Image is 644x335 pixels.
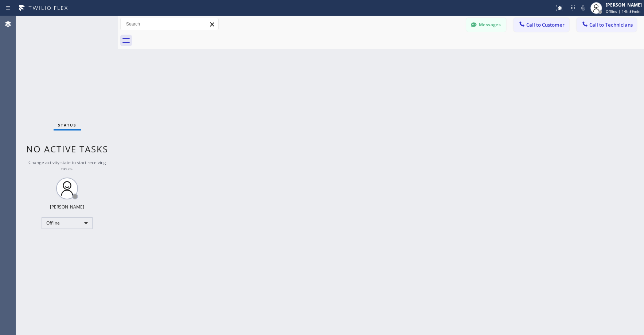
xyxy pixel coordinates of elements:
[42,217,93,229] div: Offline
[606,2,642,8] div: [PERSON_NAME]
[514,18,569,32] button: Call to Customer
[466,18,506,32] button: Messages
[26,143,108,155] span: No active tasks
[58,122,77,128] span: Status
[28,159,106,172] span: Change activity state to start receiving tasks.
[50,204,84,210] div: [PERSON_NAME]
[577,18,637,32] button: Call to Technicians
[589,22,633,28] span: Call to Technicians
[578,3,588,13] button: Mute
[121,18,218,30] input: Search
[606,9,640,14] span: Offline | 14h 59min
[526,22,565,28] span: Call to Customer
